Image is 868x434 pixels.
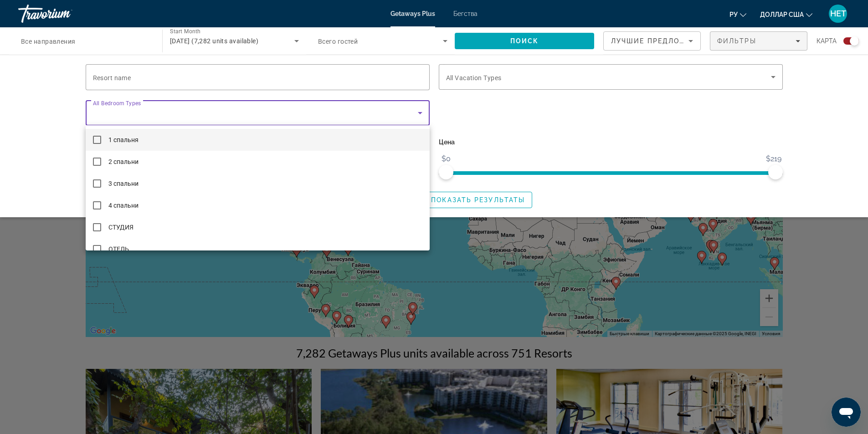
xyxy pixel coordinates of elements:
[108,245,129,253] font: ОТЕЛЬ
[108,136,139,143] font: 1 спальня
[108,224,134,231] font: СТУДИЯ
[108,158,139,165] font: 2 спальни
[108,180,139,187] font: 3 спальни
[108,202,139,209] font: 4 спальни
[832,398,861,427] iframe: Кнопка запуска окна обмена сообщениями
